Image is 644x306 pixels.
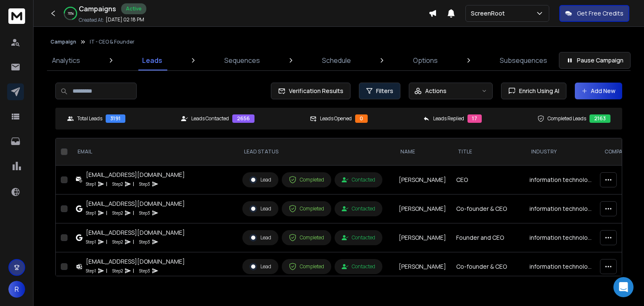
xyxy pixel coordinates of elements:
[139,238,150,246] p: Step 3
[86,238,96,246] p: Step 1
[322,55,351,65] p: Schedule
[106,114,125,123] div: 3191
[359,83,400,99] button: Filters
[394,166,451,194] td: [PERSON_NAME]
[249,205,271,213] div: Lead
[501,83,566,99] button: Enrich Using AI
[133,209,134,217] p: |
[589,114,610,123] div: 2163
[249,234,271,241] div: Lead
[47,50,85,70] a: Analytics
[525,223,598,252] td: information technology & services
[525,166,598,194] td: information technology & services
[525,138,598,166] th: Industry
[451,166,525,194] td: CEO
[500,55,547,65] p: Subsequences
[90,39,135,45] p: IT - CEO & Founder
[86,171,185,179] div: [EMAIL_ADDRESS][DOMAIN_NAME]
[71,138,237,166] th: EMAIL
[86,267,96,275] p: Step 1
[112,209,123,217] p: Step 2
[289,205,324,213] div: Completed
[106,238,107,246] p: |
[548,115,586,122] p: Completed Leads
[79,4,116,14] h1: Campaigns
[68,11,74,16] p: 70 %
[249,176,271,184] div: Lead
[342,176,375,183] div: Contacted
[232,114,254,123] div: 2656
[112,180,123,188] p: Step 2
[8,281,25,298] button: R
[559,52,631,69] button: Pause Campaign
[525,252,598,281] td: information technology & services
[413,55,438,65] p: Options
[52,55,80,65] p: Analytics
[451,138,525,166] th: Title
[219,50,265,70] a: Sequences
[86,180,96,188] p: Step 1
[286,87,343,95] span: Verification Results
[317,50,356,70] a: Schedule
[50,39,76,45] button: Campaign
[467,114,482,123] div: 17
[425,87,447,95] p: Actions
[237,138,394,166] th: LEAD STATUS
[106,209,107,217] p: |
[112,267,123,275] p: Step 2
[525,194,598,223] td: information technology & services
[433,115,464,122] p: Leads Replied
[394,252,451,281] td: [PERSON_NAME]
[289,234,324,241] div: Completed
[451,194,525,223] td: Co-founder & CEO
[408,50,443,70] a: Options
[224,55,260,65] p: Sequences
[139,209,150,217] p: Step 3
[342,205,375,212] div: Contacted
[139,267,150,275] p: Step 3
[342,263,375,270] div: Contacted
[106,16,144,23] p: [DATE] 02:18 PM
[394,223,451,252] td: [PERSON_NAME]
[86,257,185,266] div: [EMAIL_ADDRESS][DOMAIN_NAME]
[86,200,185,208] div: [EMAIL_ADDRESS][DOMAIN_NAME]
[451,252,525,281] td: Co-founder & CEO
[137,50,167,70] a: Leads
[495,50,552,70] a: Subsequences
[86,228,185,237] div: [EMAIL_ADDRESS][DOMAIN_NAME]
[289,263,324,270] div: Completed
[320,115,352,122] p: Leads Opened
[139,180,150,188] p: Step 3
[86,209,96,217] p: Step 1
[471,9,508,18] p: ScreenRoot
[133,180,134,188] p: |
[121,3,146,14] div: Active
[106,267,107,275] p: |
[289,176,324,184] div: Completed
[112,238,123,246] p: Step 2
[342,234,375,241] div: Contacted
[355,114,368,123] div: 0
[77,115,102,122] p: Total Leads
[575,83,622,99] button: Add New
[142,55,162,65] p: Leads
[516,87,559,95] span: Enrich Using AI
[79,17,104,23] p: Created At:
[577,9,623,18] p: Get Free Credits
[394,194,451,223] td: [PERSON_NAME]
[249,263,271,270] div: Lead
[451,223,525,252] td: Founder and CEO
[133,238,134,246] p: |
[191,115,229,122] p: Leads Contacted
[271,83,351,99] button: Verification Results
[559,5,629,22] button: Get Free Credits
[133,267,134,275] p: |
[394,138,451,166] th: NAME
[613,277,634,297] div: Open Intercom Messenger
[106,180,107,188] p: |
[376,87,393,95] span: Filters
